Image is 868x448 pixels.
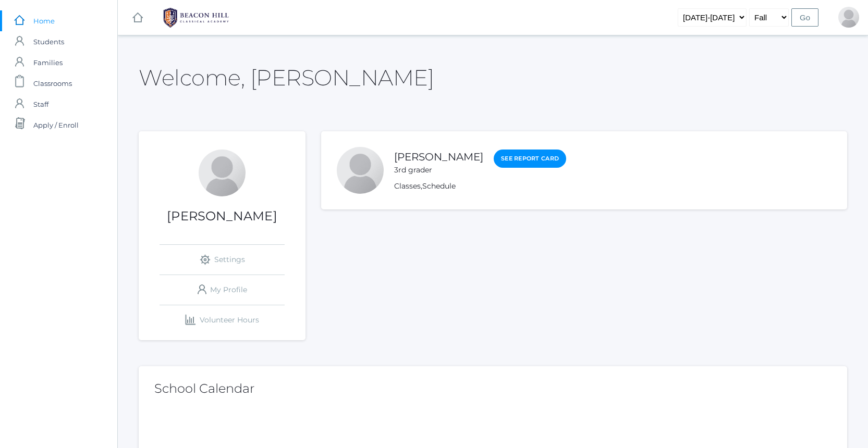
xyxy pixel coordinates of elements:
[199,150,246,196] div: Derrick Marzano
[33,94,48,115] span: Staff
[33,10,55,31] span: Home
[160,245,285,275] a: Settings
[394,151,483,163] a: [PERSON_NAME]
[139,66,434,90] h2: Welcome, [PERSON_NAME]
[154,382,832,395] h2: School Calendar
[157,5,235,31] img: BHCALogos-05-308ed15e86a5a0abce9b8dd61676a3503ac9727e845dece92d48e8588c001991.png
[838,7,859,28] div: Derrick Marzano
[791,8,818,27] input: Go
[160,305,285,335] a: Volunteer Hours
[394,181,566,192] div: ,
[33,52,63,73] span: Families
[394,181,421,191] a: Classes
[33,73,72,94] span: Classrooms
[422,181,456,191] a: Schedule
[494,150,566,168] a: See Report Card
[337,147,384,194] div: Francisco Lopez
[394,165,483,176] div: 3rd grader
[33,31,64,52] span: Students
[160,275,285,305] a: My Profile
[33,115,79,135] span: Apply / Enroll
[139,209,305,223] h1: [PERSON_NAME]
